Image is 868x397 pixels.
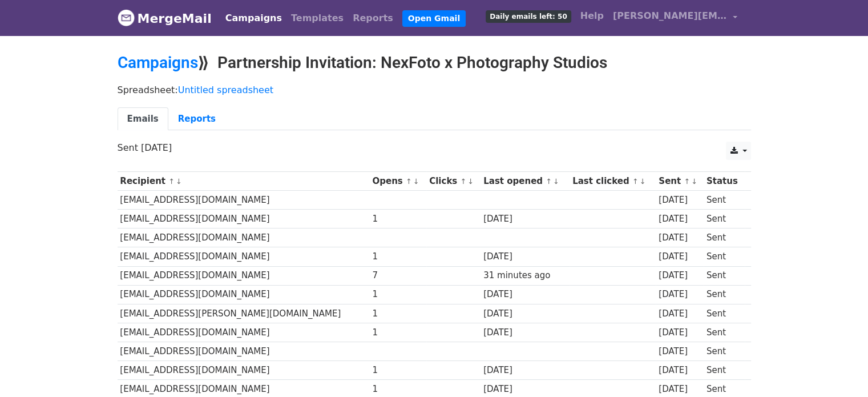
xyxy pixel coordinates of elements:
td: Sent [704,285,745,304]
div: 1 [372,250,423,263]
td: Sent [704,323,745,342]
td: [EMAIL_ADDRESS][DOMAIN_NAME] [118,191,370,210]
th: Sent [656,172,704,191]
div: [DATE] [659,288,701,301]
span: Daily emails left: 50 [486,10,571,23]
a: ↑ [168,177,175,186]
div: 1 [372,307,423,320]
div: 1 [372,383,423,396]
div: 1 [372,212,423,226]
a: Campaigns [118,53,198,72]
a: ↓ [553,177,559,186]
p: Sent [DATE] [118,142,751,154]
th: Last clicked [570,172,656,191]
th: Status [704,172,745,191]
iframe: Chat Widget [811,342,868,397]
div: [DATE] [659,250,701,263]
a: Help [576,5,608,27]
div: 7 [372,269,423,282]
a: Daily emails left: 50 [481,5,575,27]
td: [EMAIL_ADDRESS][DOMAIN_NAME] [118,210,370,228]
a: ↑ [632,177,639,186]
div: [DATE] [483,250,567,263]
a: MergeMail [118,6,212,30]
a: ↑ [406,177,412,186]
div: [DATE] [483,326,567,339]
div: 31 minutes ago [483,269,567,282]
a: ↓ [467,177,474,186]
a: Templates [286,7,348,30]
div: [DATE] [659,212,701,226]
td: Sent [704,191,745,210]
img: MergeMail logo [118,9,135,26]
a: ↓ [691,177,697,186]
a: Campaigns [221,7,286,30]
td: Sent [704,304,745,323]
a: Open Gmail [402,10,466,27]
div: [DATE] [659,383,701,396]
th: Last opened [481,172,570,191]
div: [DATE] [483,212,567,226]
div: 1 [372,364,423,377]
p: Spreadsheet: [118,84,751,96]
a: [PERSON_NAME][EMAIL_ADDRESS][DOMAIN_NAME] [608,5,742,31]
div: [DATE] [659,307,701,320]
td: Sent [704,210,745,228]
div: [DATE] [659,364,701,377]
a: ↓ [176,177,182,186]
td: [EMAIL_ADDRESS][DOMAIN_NAME] [118,361,370,380]
div: [DATE] [483,307,567,320]
div: [DATE] [483,288,567,301]
a: ↓ [413,177,419,186]
th: Clicks [426,172,481,191]
div: [DATE] [483,383,567,396]
a: ↑ [460,177,466,186]
th: Opens [370,172,427,191]
td: [EMAIL_ADDRESS][PERSON_NAME][DOMAIN_NAME] [118,304,370,323]
div: [DATE] [659,231,701,244]
td: [EMAIL_ADDRESS][DOMAIN_NAME] [118,228,370,247]
a: Emails [118,107,168,131]
div: 聊天小组件 [811,342,868,397]
a: Reports [168,107,225,131]
h2: ⟫ Partnership Invitation: NexFoto x Photography Studios [118,53,751,73]
td: Sent [704,342,745,360]
div: [DATE] [659,345,701,358]
th: Recipient [118,172,370,191]
div: [DATE] [659,269,701,282]
div: 1 [372,326,423,339]
span: [PERSON_NAME][EMAIL_ADDRESS][DOMAIN_NAME] [613,9,727,23]
td: Sent [704,361,745,380]
a: Untitled spreadsheet [178,85,273,95]
div: 1 [372,288,423,301]
td: Sent [704,266,745,285]
td: [EMAIL_ADDRESS][DOMAIN_NAME] [118,285,370,304]
a: Reports [348,7,398,30]
td: Sent [704,228,745,247]
td: [EMAIL_ADDRESS][DOMAIN_NAME] [118,247,370,266]
a: ↑ [546,177,552,186]
a: ↑ [684,177,690,186]
div: [DATE] [659,326,701,339]
td: [EMAIL_ADDRESS][DOMAIN_NAME] [118,342,370,360]
td: [EMAIL_ADDRESS][DOMAIN_NAME] [118,323,370,342]
td: Sent [704,247,745,266]
td: [EMAIL_ADDRESS][DOMAIN_NAME] [118,266,370,285]
a: ↓ [640,177,646,186]
div: [DATE] [659,194,701,207]
div: [DATE] [483,364,567,377]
